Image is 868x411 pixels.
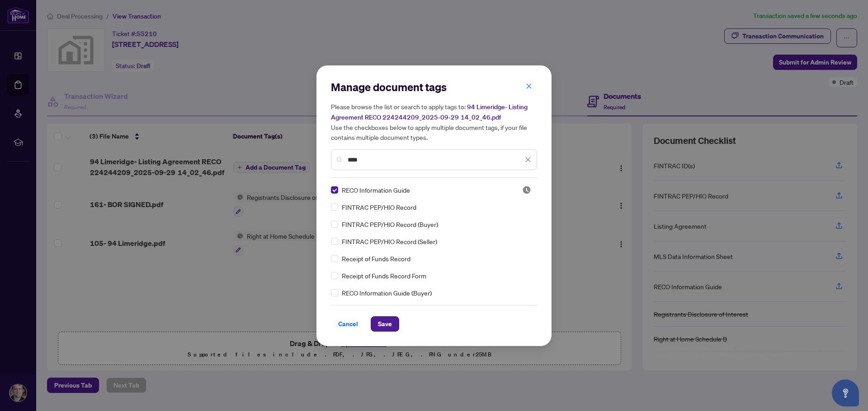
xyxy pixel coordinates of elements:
[342,236,437,246] span: FINTRAC PEP/HIO Record (Seller)
[522,185,531,194] img: status
[342,271,426,281] span: Receipt of Funds Record Form
[331,103,528,121] span: 94 Limeridge- Listing Agreement RECO 224244209_2025-09-29 14_02_46.pdf
[525,157,531,163] span: close
[378,317,392,331] span: Save
[832,379,859,406] button: Open asap
[331,316,365,332] button: Cancel
[342,202,416,212] span: FINTRAC PEP/HIO Record
[522,185,531,194] span: Pending Review
[338,317,358,331] span: Cancel
[371,316,399,332] button: Save
[331,102,537,142] h5: Please browse the list or search to apply tags to: Use the checkboxes below to apply multiple doc...
[342,219,438,229] span: FINTRAC PEP/HIO Record (Buyer)
[342,288,432,298] span: RECO Information Guide (Buyer)
[331,80,537,94] h2: Manage document tags
[526,83,532,89] span: close
[342,254,410,263] span: Receipt of Funds Record
[342,185,410,195] span: RECO Information Guide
